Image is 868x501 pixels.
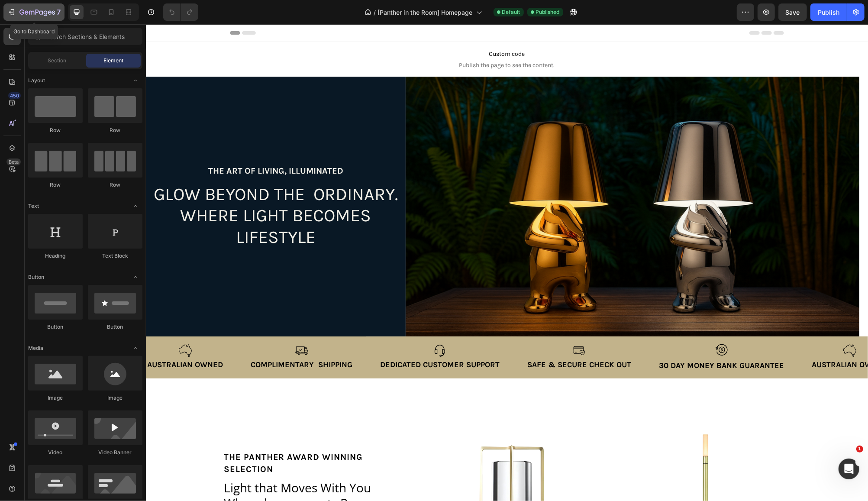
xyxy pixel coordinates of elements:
div: Video [28,449,83,456]
span: Save [786,9,800,16]
div: Heading [28,252,83,260]
span: / [374,8,376,17]
div: Row [88,126,142,134]
p: Australian OwneD [666,336,742,346]
span: Toggle open [129,341,142,355]
button: Publish [810,3,847,21]
span: Button [28,273,44,281]
span: Section [48,57,67,65]
span: Text [28,202,39,210]
div: Row [28,126,83,134]
h2: Light that Moves With You Where luxury meets Purpose [77,455,248,487]
div: Row [28,181,83,189]
div: Beta [6,158,21,165]
span: Published [536,8,560,16]
span: Toggle open [129,270,142,284]
div: Text Block [88,252,142,260]
div: Row [88,181,142,189]
span: Toggle open [129,199,142,213]
button: Save [778,3,807,21]
div: Video Banner [88,449,142,456]
div: Undo/Redo [163,3,198,21]
span: Layout [28,77,45,84]
span: Default [502,8,520,16]
span: 1 [856,446,863,453]
input: Search Sections & Elements [28,28,142,45]
div: Button [28,323,83,331]
div: Image [28,394,83,402]
span: Toggle open [129,74,142,87]
div: Publish [818,8,839,17]
img: gempages_579982392333173269-c6c298ed-d831-4743-9849-0ee81932628e.png [260,52,713,312]
p: 30 Day Money Bank Guarantee [513,336,638,346]
p: Complimentary Shipping [105,336,207,346]
div: Button [88,323,142,331]
iframe: Intercom live chat [839,459,859,479]
p: 7 [57,7,61,17]
iframe: Design area [146,24,868,501]
span: Element [103,57,123,65]
p: Safe & Secure Check out [381,336,485,346]
p: Australian OwneD [1,336,77,346]
button: 7 [3,3,65,21]
p: Dedicated Customer Support [234,336,354,346]
strong: the panther Award winning selection [78,428,217,450]
span: [Panther in the Room] Homepage [378,8,473,17]
div: 450 [8,92,21,99]
span: Media [28,344,43,352]
div: Image [88,394,142,402]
